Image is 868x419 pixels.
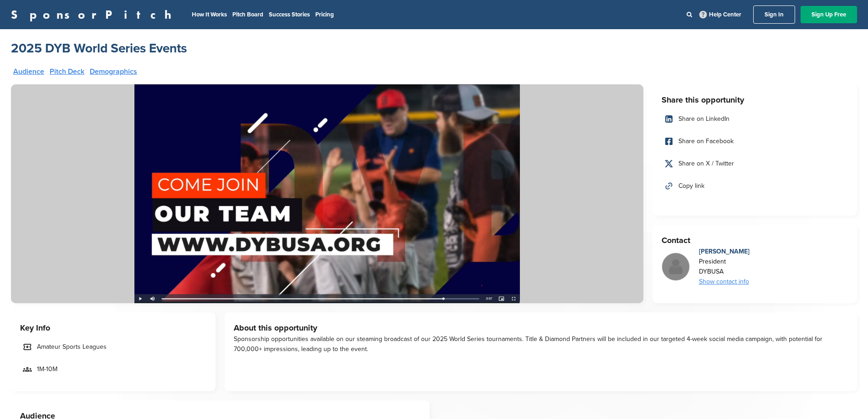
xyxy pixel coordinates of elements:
img: Missing [662,253,689,280]
h3: Share this opportunity [662,93,848,106]
a: How It Works [192,11,227,18]
span: Share on Facebook [678,136,734,146]
div: President [699,257,750,267]
a: SponsorPitch [11,9,177,21]
span: 1M-10M [37,364,57,374]
a: Demographics [90,68,137,75]
a: Sign Up Free [801,6,857,23]
div: [PERSON_NAME] [699,247,750,257]
a: Share on Facebook [662,132,848,151]
a: Audience [13,68,44,75]
div: DYBUSA [699,267,750,277]
div: Sponsorship opportunities available on our steaming broadcast of our 2025 World Series tournament... [234,334,848,354]
div: Show contact info [699,277,750,287]
a: Share on LinkedIn [662,109,848,129]
a: Help Center [698,9,743,20]
a: Success Stories [269,11,310,18]
h3: Contact [662,234,848,247]
a: Share on X / Twitter [662,154,848,173]
a: Copy link [662,176,848,196]
a: Pricing [315,11,334,18]
h3: Key Info [20,321,206,334]
span: Amateur Sports Leagues [37,342,107,352]
h3: About this opportunity [234,321,848,334]
span: Copy link [678,181,704,191]
span: Share on X / Twitter [678,159,734,169]
span: Share on LinkedIn [678,114,729,124]
img: Sponsorpitch & [11,84,643,303]
a: Pitch Deck [50,68,84,75]
a: 2025 DYB World Series Events [11,40,187,57]
a: Pitch Board [232,11,263,18]
a: Sign In [753,5,795,24]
